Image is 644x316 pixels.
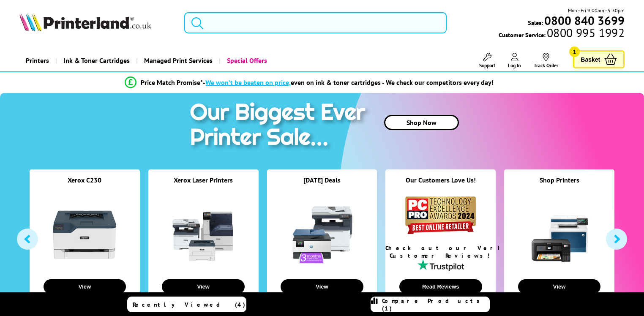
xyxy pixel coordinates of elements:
[68,176,101,184] a: Xerox C230
[543,16,625,25] a: 0800 840 3699
[573,50,625,68] a: Basket 1
[581,54,600,65] span: Basket
[203,78,494,87] div: - even on ink & toner cartridges - We check our competitors every day!
[19,50,55,71] a: Printers
[534,53,558,68] a: Track Order
[384,115,459,130] a: Shop Now
[569,46,580,57] span: 1
[4,75,614,90] li: modal_Promise
[479,53,495,68] a: Support
[518,279,601,294] button: View
[219,50,273,71] a: Special Offers
[55,50,136,71] a: Ink & Toner Cartridges
[546,29,625,37] span: 0800 995 1992
[281,279,363,294] button: View
[133,301,246,308] span: Recently Viewed (4)
[382,297,489,312] span: Compare Products (1)
[508,53,521,68] a: Log In
[136,50,219,71] a: Managed Print Services
[141,78,203,87] span: Price Match Promise*
[568,6,625,14] span: Mon - Fri 9:00am - 5:30pm
[508,62,521,68] span: Log In
[504,176,614,195] div: Shop Printers
[385,176,496,195] div: Our Customers Love Us!
[174,176,233,184] a: Xerox Laser Printers
[528,19,543,27] span: Sales:
[205,78,291,87] span: We won’t be beaten on price,
[399,279,482,294] button: Read Reviews
[19,13,151,31] img: Printerland Logo
[267,176,377,195] div: [DATE] Deals
[127,297,246,312] a: Recently Viewed (4)
[162,279,245,294] button: View
[19,13,174,33] a: Printerland Logo
[544,13,625,28] b: 0800 840 3699
[499,29,625,39] span: Customer Service:
[479,62,495,68] span: Support
[385,244,496,259] div: Check out our Verified Customer Reviews!
[63,50,130,71] span: Ink & Toner Cartridges
[186,93,374,159] img: printer sale
[371,297,490,312] a: Compare Products (1)
[44,279,126,294] button: View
